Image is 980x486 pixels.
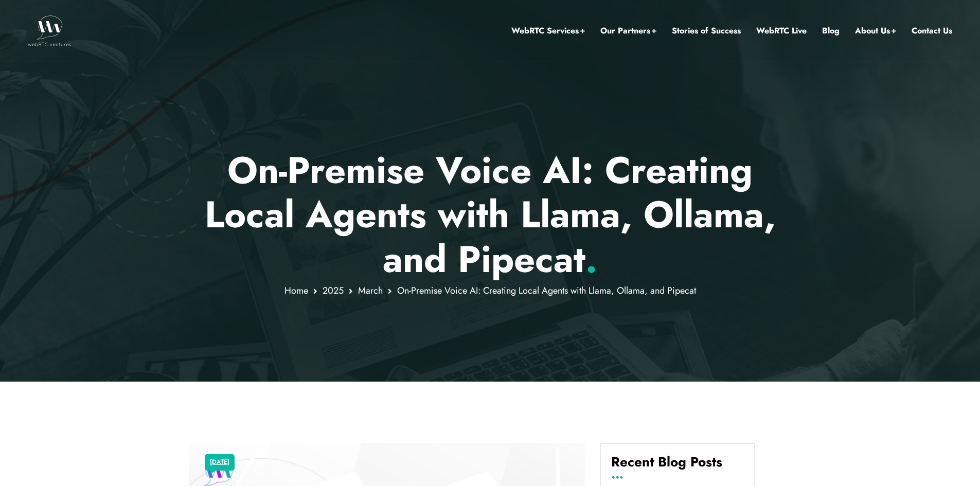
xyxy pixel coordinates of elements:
[189,148,791,281] p: On-Premise Voice AI: Creating Local Agents with Llama, Ollama, and Pipecat
[28,15,72,46] img: WebRTC.ventures
[912,24,952,38] a: Contact Us
[611,454,744,478] h4: Recent Blog Posts
[585,232,597,286] span: .
[756,24,807,38] a: WebRTC Live
[284,284,308,297] a: Home
[397,284,696,297] span: On-Premise Voice AI: Creating Local Agents with Llama, Ollama, and Pipecat
[323,284,344,297] a: 2025
[855,24,896,38] a: About Us
[358,284,383,297] a: March
[511,24,585,38] a: WebRTC Services
[822,24,840,38] a: Blog
[600,24,656,38] a: Our Partners
[210,456,229,469] a: [DATE]
[672,24,741,38] a: Stories of Success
